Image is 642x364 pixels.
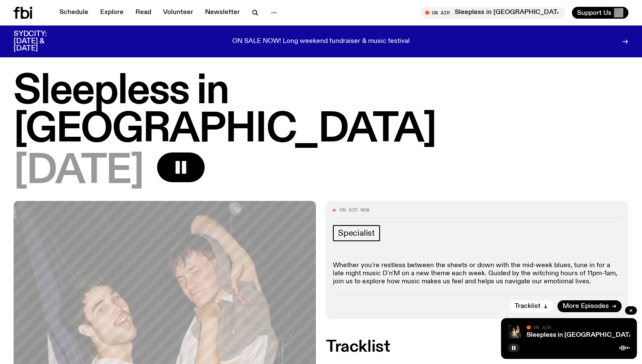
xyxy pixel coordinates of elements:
[597,262,599,269] span: f
[452,278,463,285] span: eel
[447,262,467,269] span: eets
[431,270,433,277] span: t
[575,278,579,285] span: li
[329,38,360,45] span: draiser
[452,270,467,277] span: ach
[532,278,542,285] span: ur
[421,7,565,19] button: On AirSleepless in [GEOGRAPHIC_DATA]
[244,38,261,45] span: ALE
[388,38,410,45] span: stival
[511,262,521,269] span: he
[544,278,557,285] span: emo
[527,332,636,339] a: Sleepless in [GEOGRAPHIC_DATA]
[338,229,375,238] span: Specialist
[300,38,309,45] span: we
[362,278,369,285] span: ex
[361,262,368,269] span: yo
[263,38,281,45] span: OW!
[496,262,501,269] span: w
[532,270,559,277] span: tching
[158,7,198,19] a: Volunteer
[468,270,474,277] span: w
[505,278,512,285] span: na
[452,278,454,285] span: f
[130,7,156,19] a: Read
[333,270,344,277] span: ate
[333,225,380,241] a: Specialist
[511,262,513,269] span: t
[416,270,429,277] span: ew
[533,324,551,330] span: On Air
[14,152,144,191] span: [DATE]
[488,270,510,277] span: ided
[362,278,385,285] span: plore
[333,262,343,269] span: Wh
[346,270,361,277] span: ight
[532,278,536,285] span: o
[333,262,359,269] span: ether
[465,278,476,285] span: nd
[521,270,531,277] span: he
[477,262,494,269] span: own
[95,7,129,19] a: Explore
[563,303,609,310] span: More Episodes
[368,38,386,45] span: usic
[431,270,450,277] span: heme
[14,31,68,52] h3: SYDCITY: [DATE] & [DATE]
[388,38,394,45] span: fe
[597,262,605,269] span: or
[560,270,578,277] span: ours
[387,278,391,285] span: h
[468,270,487,277] span: eek.
[383,270,400,277] span: 'n'M
[383,270,388,277] span: D
[488,270,497,277] span: Gu
[510,300,553,312] button: Tracklist
[244,38,248,45] span: S
[477,262,481,269] span: d
[402,278,407,285] span: m
[515,303,541,310] span: Tracklist
[521,270,523,277] span: t
[333,278,344,285] span: oin
[505,278,530,285] span: vigate
[333,262,617,285] span: or in a on a by of 11pm-1am, us to us us
[508,325,521,339] img: Marcus Whale is on the left, bent to his knees and arching back with a gleeful look his face He i...
[340,208,369,212] span: On Air Now
[333,270,335,277] span: l
[575,278,591,285] span: ves.
[522,262,529,269] span: mi
[232,38,410,45] span: ON &
[522,262,552,269] span: d-week
[465,278,468,285] span: a
[326,339,628,355] h2: Tracklist
[407,262,415,269] span: be
[560,270,564,277] span: h
[416,270,420,277] span: n
[577,9,611,17] span: Support Us
[478,278,481,285] span: h
[200,7,245,19] a: Newsletter
[532,270,540,277] span: wi
[574,262,576,269] span: t
[407,262,434,269] span: tween
[300,38,328,45] span: ekend
[381,262,388,269] span: re
[361,262,380,269] span: u're
[54,7,93,19] a: Schedule
[572,7,628,19] button: Support Us
[363,270,381,277] span: usic
[544,278,574,285] span: tional
[363,270,368,277] span: m
[478,278,494,285] span: elps
[14,73,628,149] h1: Sleepless in [GEOGRAPHIC_DATA]
[346,270,349,277] span: n
[574,262,588,269] span: une
[422,278,441,285] span: akes
[333,278,335,285] span: j
[381,262,405,269] span: stless
[447,262,454,269] span: sh
[368,38,374,45] span: m
[422,278,427,285] span: m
